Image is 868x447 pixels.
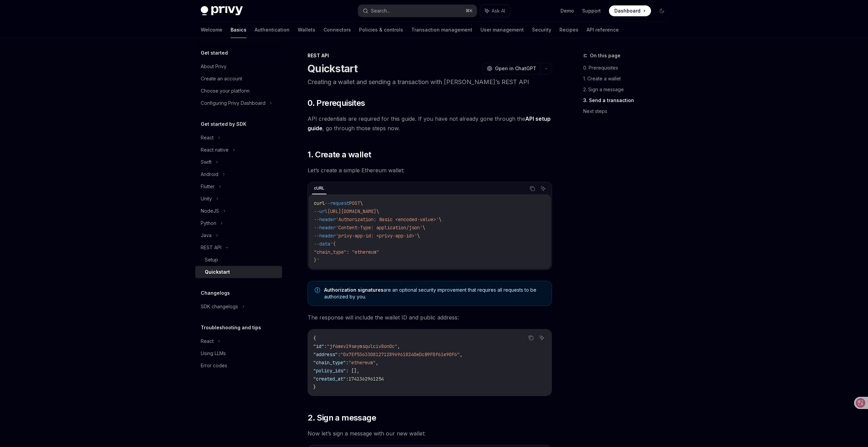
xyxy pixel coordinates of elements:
[314,208,328,214] span: --url
[314,200,325,206] span: curl
[358,5,477,17] button: Search...⌘K
[324,343,327,349] span: :
[583,73,673,84] a: 1. Create a wallet
[323,22,351,38] a: Connectors
[201,6,243,16] img: dark logo
[195,266,282,278] a: Quickstart
[201,195,212,203] div: Unity
[201,49,228,57] h5: Get started
[314,225,336,231] span: --header
[466,8,473,14] span: ⌘ K
[314,241,330,247] span: --data
[308,77,552,87] p: Creating a wallet and sending a transaction with [PERSON_NAME]’s REST API
[324,287,383,293] a: Authorization signatures
[308,166,552,175] span: Let’s create a simple Ethereum wallet:
[313,376,346,382] span: "created_at"
[201,207,219,215] div: NodeJS
[195,359,282,372] a: Error codes
[349,376,384,382] span: 1741362961254
[495,65,536,72] span: Open in ChatGPT
[312,184,327,192] div: cURL
[201,75,242,83] div: Create an account
[417,233,420,239] span: \
[532,22,551,38] a: Security
[582,7,601,14] a: Support
[539,184,548,193] button: Ask AI
[422,225,425,231] span: \
[336,225,422,231] span: 'Content-Type: application/json'
[336,233,417,239] span: 'privy-app-id: <privy-app-id>'
[201,337,214,345] div: React
[201,170,218,178] div: Android
[195,73,282,85] a: Create an account
[325,200,349,206] span: --request
[313,368,346,374] span: "policy_ids"
[201,182,215,191] div: Flutter
[314,249,379,255] span: "chain_type": "ethereum"
[201,303,238,311] div: SDK changelogs
[482,63,540,74] button: Open in ChatGPT
[656,5,667,16] button: Toggle dark mode
[201,289,230,297] h5: Changelogs
[195,254,282,266] a: Setup
[492,7,505,14] span: Ask AI
[346,376,349,382] span: :
[195,347,282,359] a: Using LLMs
[231,22,246,38] a: Basics
[527,333,535,342] button: Copy the contents from the code block
[590,52,620,60] span: On this page
[308,429,552,438] span: Now let’s sign a message with our new wallet:
[338,351,340,357] span: :
[255,22,290,38] a: Authentication
[480,22,524,38] a: User management
[583,84,673,95] a: 2. Sign a message
[609,5,651,16] a: Dashboard
[346,359,349,366] span: :
[336,216,439,222] span: 'Authorization: Basic <encoded-value>'
[614,7,640,14] span: Dashboard
[359,22,403,38] a: Policies & controls
[201,87,250,95] div: Choose your platform
[201,158,212,166] div: Swift
[460,351,462,357] span: ,
[480,5,510,17] button: Ask AI
[537,333,546,342] button: Ask AI
[308,62,358,75] h1: Quickstart
[528,184,537,193] button: Copy the contents from the code block
[587,22,619,38] a: API reference
[439,216,441,222] span: \
[324,287,545,300] span: are an optional security improvement that requires all requests to be authorized by you.
[201,99,265,107] div: Configuring Privy Dashboard
[360,200,363,206] span: \
[201,349,226,357] div: Using LLMs
[397,343,400,349] span: ,
[308,313,552,322] span: The response will include the wallet ID and public address:
[313,384,316,390] span: }
[340,351,460,357] span: "0x7Ef5363308127128969618240eDcB9F8f61e90F6"
[308,114,552,133] span: API credentials are required for this guide. If you have not already gone through the , go throug...
[328,208,376,214] span: [URL][DOMAIN_NAME]
[349,200,360,206] span: POST
[201,146,229,154] div: React native
[308,52,552,59] div: REST API
[201,22,222,38] a: Welcome
[195,60,282,73] a: About Privy
[308,412,376,423] span: 2. Sign a message
[371,7,390,15] div: Search...
[313,343,324,349] span: "id"
[201,362,227,370] div: Error codes
[346,368,359,374] span: : [],
[583,106,673,117] a: Next steps
[205,268,230,276] div: Quickstart
[559,22,578,38] a: Recipes
[411,22,472,38] a: Transaction management
[349,359,376,366] span: "ethereum"
[327,343,397,349] span: "jf4mev19seymsqulciv8on0c"
[376,359,378,366] span: ,
[583,95,673,106] a: 3. Send a transaction
[201,120,246,128] h5: Get started by SDK
[201,134,214,142] div: React
[560,7,574,14] a: Demo
[201,324,261,332] h5: Troubleshooting and tips
[315,287,320,293] svg: Note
